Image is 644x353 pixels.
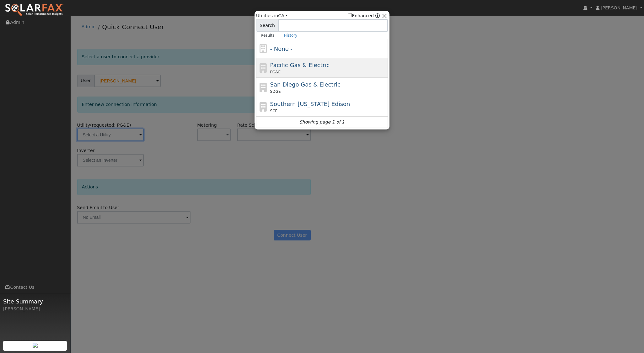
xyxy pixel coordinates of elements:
[5,3,64,17] img: SolarFax
[279,32,302,39] a: History
[270,69,281,75] span: PG&E
[601,5,637,10] span: [PERSON_NAME]
[299,119,345,125] i: Showing page 1 of 1
[33,343,38,348] img: retrieve
[348,13,352,17] input: Enhanced
[270,81,341,88] span: San Diego Gas & Electric
[3,297,67,306] span: Site Summary
[256,32,279,39] a: Results
[278,13,288,18] a: CA
[348,13,380,19] span: Show enhanced providers
[270,45,292,52] span: - None -
[270,89,281,94] span: SDGE
[270,62,330,68] span: Pacific Gas & Electric
[270,108,278,114] span: SCE
[3,306,67,312] div: [PERSON_NAME]
[256,13,288,19] span: Utilities in
[256,19,278,32] span: Search
[375,13,380,18] a: Enhanced Providers
[270,101,350,107] span: Southern [US_STATE] Edison
[348,13,374,19] label: Enhanced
